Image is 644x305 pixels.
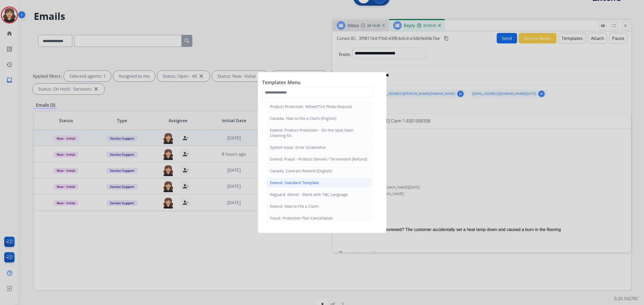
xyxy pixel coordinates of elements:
[270,128,368,138] div: Extend: Product Protection - On-the-Spot Stain Cleaning Kit
[270,204,319,209] div: Extend: How to File a Claim
[270,180,319,185] div: Extend: Standard Template
[270,157,367,162] div: Extend: Fraud - Product Denied / Terminated (Refund)
[270,145,326,150] div: System Issue: Error Screenshot
[270,192,348,197] div: Reguard: Denial - Blank with T&C Language
[270,215,333,221] div: Fraud: Protection Plan Cancellation
[270,116,336,121] div: Canada: How to File a Claim (English)
[270,104,352,109] div: Product Protection: Wheel/Tire Photo Request
[262,79,382,87] span: Templates Menu
[270,168,332,174] div: Canada: Contract Resend (English)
